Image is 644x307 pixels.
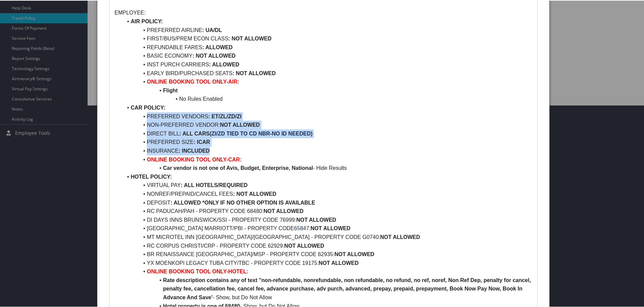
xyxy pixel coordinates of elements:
[163,277,533,300] strong: Rate description contains any of text ''non-refundable, nonrefundable, non refundable, no refund,...
[123,258,532,267] li: YX MOENKOPI LEGACY TUBA CITY/TBC - PROPERTY CODE 19175:
[123,60,532,68] li: INST PURCH CARRIERS
[380,234,420,239] strong: NOT ALLOWED
[179,147,180,153] strong: :
[123,241,532,250] li: RC CORPUS CHRISTI/CRP - PROPERTY CODE 62929:
[123,34,532,42] li: FIRST/BUS/PREM ECON CLASS
[123,94,532,103] li: No Rules Enabled
[311,225,351,231] strong: NOT ALLOWED
[163,164,313,170] strong: Car vendor is not one of Avis, Budget, Enterprise, National
[123,68,532,77] li: EARLY BIRD/PURCHASED SEATS
[296,216,336,222] strong: NOT ALLOWED
[123,223,532,232] li: [GEOGRAPHIC_DATA] MARRIOTT/PBI - PROPERTY CODE :
[147,78,239,84] strong: ONLINE BOOKING TOOL ONLY-AIR:
[123,206,532,215] li: RC PADUCAH/PAH - PROPERTY CODE 68480:
[202,44,232,50] strong: : ALLOWED
[123,146,532,155] li: INSURANCE
[232,70,276,75] strong: : NOT ALLOWED
[202,27,222,32] strong: : UA/DL
[181,182,248,187] strong: : ALL HOTELS/REQUIRED
[131,173,172,179] strong: HOTEL POLICY:
[232,35,272,41] strong: NOT ALLOWED
[115,8,532,17] p: EMPLOYEE:
[294,225,309,231] span: 65847
[319,259,359,265] strong: NOT ALLOWED
[123,249,532,258] li: BR RENAISSANCE [GEOGRAPHIC_DATA]/MSP - PROPERTY CODE 62935:
[131,18,163,24] strong: AIR POLICY:
[228,35,230,41] strong: :
[209,61,239,67] strong: : ALLOWED
[123,180,532,189] li: VIRTUAL PAY
[147,156,242,162] strong: ONLINE BOOKING TOOL ONLY-CAR:
[194,139,210,144] strong: : ICAR
[123,112,532,120] li: PREFERRED VENDORS
[284,242,324,248] strong: NOT ALLOWED
[123,120,532,129] li: NON-PREFERRED VENDOR:
[123,137,532,146] li: PREFERRED SIZE
[123,215,532,224] li: DI DAYS INNS BRUNSWICK/SSI - PROPERTY CODE 76999:
[131,104,165,110] strong: CAR POLICY:
[147,268,248,274] strong: ONLINE BOOKING TOOL ONLY-HOTEL:
[123,275,532,301] li: - Show, but Do Not Allow
[208,113,210,119] strong: :
[163,87,178,93] strong: Flight
[123,25,532,34] li: PREFERRED AIRLINE
[123,51,532,60] li: BASIC ECONOMY
[263,208,303,213] strong: NOT ALLOWED
[182,147,210,153] strong: INCLUDED
[210,130,312,136] strong: (ZI/ZD TIED TO CD NBR-NO ID NEEDED)
[170,199,315,205] strong: : ALLOWED *ONLY IF NO OTHER OPTION IS AVAILABLE
[192,52,235,58] strong: : NOT ALLOWED
[123,129,532,137] li: DIRECT BILL
[123,232,532,241] li: MT MICROTEL INN [GEOGRAPHIC_DATA]/[GEOGRAPHIC_DATA] - PROPERTY CODE G0740:
[123,198,532,207] li: DEPOSIT
[123,42,532,51] li: REFUNDABLE FARES
[212,113,241,119] strong: ET/ZL/ZD/ZI
[123,163,532,172] li: - Hide Results
[180,130,210,136] strong: : ALL CARS
[233,190,276,196] strong: : NOT ALLOWED
[123,189,532,198] li: NONREF/PREPAID/CANCEL FEES
[220,121,260,127] strong: NOT ALLOWED
[334,251,375,256] strong: NOT ALLOWED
